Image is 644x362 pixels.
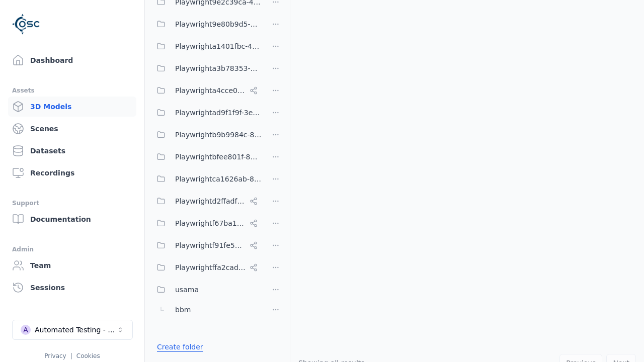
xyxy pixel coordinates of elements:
[8,209,136,229] a: Documentation
[76,352,100,359] a: Cookies
[8,50,136,70] a: Dashboard
[21,325,31,335] div: A
[175,40,262,52] span: Playwrighta1401fbc-43d7-48dd-a309-be935d99d708
[175,284,199,296] span: usama
[151,169,262,189] button: Playwrightca1626ab-8cec-4ddc-b85a-2f9392fe08d1
[151,235,262,255] button: Playwrightf91fe523-dd75-44f3-a953-451f6070cb42
[151,280,262,300] button: usama
[151,213,262,233] button: Playwrightf67ba199-386a-42d1-aebc-3b37e79c7296
[151,125,262,145] button: Playwrightb9b9984c-8b6b-4a8f-894c-1418e8cce741
[12,10,40,38] img: Logo
[175,304,191,316] span: bbm
[44,352,66,359] a: Privacy
[12,197,132,209] div: Support
[151,300,262,320] button: bbm
[175,151,262,163] span: Playwrightbfee801f-8be1-42a6-b774-94c49e43b650
[175,84,246,97] span: Playwrighta4cce06a-a8e6-4c0d-bfc1-93e8d78d750a
[12,243,132,255] div: Admin
[151,36,262,56] button: Playwrighta1401fbc-43d7-48dd-a309-be935d99d708
[8,141,136,161] a: Datasets
[8,255,136,276] a: Team
[151,103,262,123] button: Playwrightad9f1f9f-3e6a-4231-8f19-c506bf64a382
[175,62,262,74] span: Playwrighta3b78353-5999-46c5-9eab-70007203469a
[8,119,136,139] a: Scenes
[175,217,246,229] span: Playwrightf67ba199-386a-42d1-aebc-3b37e79c7296
[175,261,246,274] span: Playwrightffa2cad8-0214-4c2f-a758-8e9593c5a37e
[12,84,132,97] div: Assets
[35,325,116,335] div: Automated Testing - Playwright
[175,18,262,30] span: Playwright9e80b9d5-ab0b-4e8f-a3de-da46b25b8298
[12,320,133,340] button: Select a workspace
[8,97,136,117] a: 3D Models
[175,195,246,207] span: Playwrightd2ffadf0-c973-454c-8fcf-dadaeffcb802
[151,80,262,101] button: Playwrighta4cce06a-a8e6-4c0d-bfc1-93e8d78d750a
[175,129,262,141] span: Playwrightb9b9984c-8b6b-4a8f-894c-1418e8cce741
[175,239,246,251] span: Playwrightf91fe523-dd75-44f3-a953-451f6070cb42
[157,342,203,352] a: Create folder
[151,191,262,211] button: Playwrightd2ffadf0-c973-454c-8fcf-dadaeffcb802
[70,352,72,359] span: |
[8,163,136,183] a: Recordings
[151,58,262,78] button: Playwrighta3b78353-5999-46c5-9eab-70007203469a
[175,107,262,119] span: Playwrightad9f1f9f-3e6a-4231-8f19-c506bf64a382
[151,257,262,278] button: Playwrightffa2cad8-0214-4c2f-a758-8e9593c5a37e
[175,173,262,185] span: Playwrightca1626ab-8cec-4ddc-b85a-2f9392fe08d1
[8,278,136,298] a: Sessions
[151,14,262,34] button: Playwright9e80b9d5-ab0b-4e8f-a3de-da46b25b8298
[151,147,262,167] button: Playwrightbfee801f-8be1-42a6-b774-94c49e43b650
[151,338,209,356] button: Create folder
